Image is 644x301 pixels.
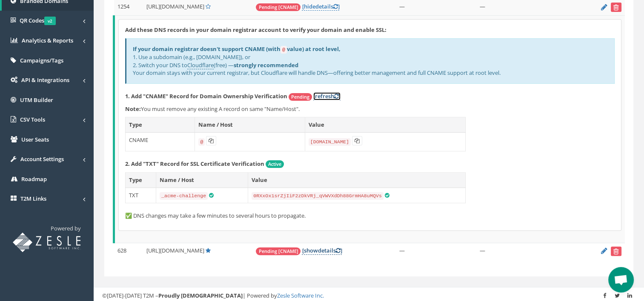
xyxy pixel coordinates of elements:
[21,76,69,84] span: API & Integrations
[266,160,284,168] span: Active
[21,136,49,143] span: User Seats
[21,175,47,183] span: Roadmap
[289,93,312,101] span: Pending
[125,105,141,113] b: Note:
[234,61,298,69] b: strongly recommended
[248,173,466,188] th: Value
[302,247,342,255] a: [showdetails]
[146,247,204,254] span: [URL][DOMAIN_NAME]
[20,96,53,104] span: UTM Builder
[146,3,204,10] span: [URL][DOMAIN_NAME]
[302,3,339,11] a: [hidedetails]
[158,292,243,299] strong: Proudly [DEMOGRAPHIC_DATA]
[102,292,635,300] div: ©[DATE]-[DATE] T2M – | Powered by
[309,138,351,146] code: [DOMAIN_NAME]
[20,116,45,123] span: CSV Tools
[305,117,465,133] th: Value
[303,247,318,254] span: show
[195,117,305,133] th: Name / Host
[252,192,384,200] code: 0RXxOx1srZjIiF2zDkVRj_qVWVXdDh88GrmHA8uMQVs
[51,224,81,232] span: Powered by
[205,247,210,254] a: Default
[396,243,476,260] td: —
[20,195,46,202] span: T2M Links
[126,132,195,151] td: CNAME
[126,173,156,188] th: Type
[44,17,56,25] span: v2
[20,17,56,24] span: QR Codes
[125,160,264,168] strong: 2. Add "TXT" Record for SSL Certificate Verification
[114,243,143,260] td: 628
[205,3,210,10] a: Set Default
[125,212,615,220] p: ✅ DNS changes may take a few minutes to several hours to propagate.
[277,292,324,299] a: Zesle Software Inc.
[303,3,315,10] span: hide
[125,38,615,84] div: 1. Use a subdomain (e.g., [DOMAIN_NAME]), or 2. Switch your DNS to (free) — Your domain stays wit...
[608,267,634,292] a: Open chat
[160,192,208,200] code: _acme-challenge
[126,187,156,203] td: TXT
[133,45,341,53] b: If your domain registrar doesn't support CNAME (with value) at root level,
[22,37,73,44] span: Analytics & Reports
[13,233,81,252] img: T2M URL Shortener powered by Zesle Software Inc.
[20,155,64,163] span: Account Settings
[20,57,63,64] span: Campaigns/Tags
[256,3,301,11] span: Pending [CNAME]
[476,243,583,260] td: —
[126,117,195,133] th: Type
[280,46,287,54] code: @
[125,92,287,100] strong: 1. Add "CNAME" Record for Domain Ownership Verification
[187,61,214,69] a: Cloudflare
[156,173,248,188] th: Name / Host
[198,138,205,146] code: @
[125,26,386,34] strong: Add these DNS records in your domain registrar account to verify your domain and enable SSL:
[256,247,301,255] span: Pending [CNAME]
[313,92,341,100] a: [refresh]
[125,105,615,113] p: You must remove any existing A record on same "Name/Host".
